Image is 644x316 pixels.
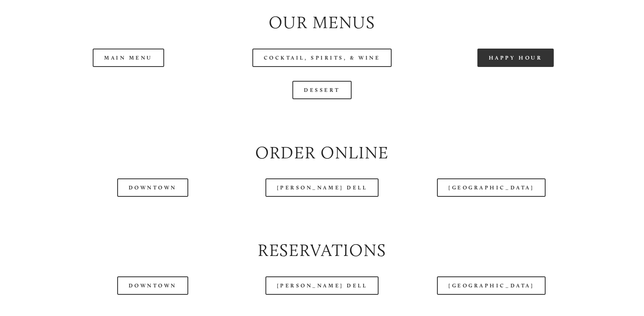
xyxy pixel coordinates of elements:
[265,276,379,295] a: [PERSON_NAME] Dell
[265,178,379,197] a: [PERSON_NAME] Dell
[39,141,606,165] h2: Order Online
[437,276,546,295] a: [GEOGRAPHIC_DATA]
[292,81,352,99] a: Dessert
[39,238,606,263] h2: Reservations
[117,276,188,295] a: Downtown
[117,178,188,197] a: Downtown
[437,178,546,197] a: [GEOGRAPHIC_DATA]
